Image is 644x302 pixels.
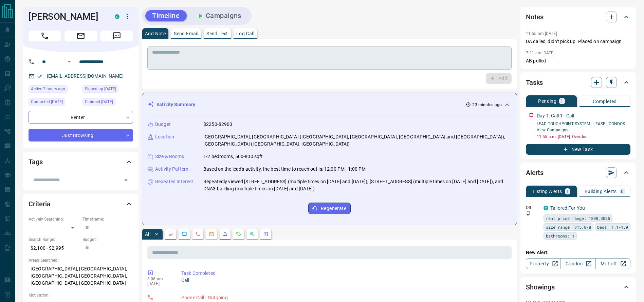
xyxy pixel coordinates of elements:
p: DA called, didn't pick up. Placed on campaign [526,38,630,45]
p: Completed [593,99,617,104]
p: Areas Searched: [29,257,133,263]
p: Size & Rooms [155,153,184,160]
div: Tags [29,154,133,170]
p: [DATE] [147,281,171,286]
span: size range: 315,878 [546,224,591,230]
p: Log Call [236,31,254,36]
div: Tasks [526,74,630,91]
span: Message [100,31,133,41]
p: Send Email [174,31,198,36]
p: Phone Call - Outgoing [181,294,509,301]
h1: [PERSON_NAME] [29,11,105,22]
svg: Email Verified [37,74,42,79]
button: Timeline [145,10,187,21]
p: Send Text [206,31,228,36]
h2: Notes [526,12,544,22]
div: Showings [526,279,630,295]
a: Property [526,258,561,269]
button: Open [65,58,73,66]
span: Signed up [DATE] [85,86,116,92]
p: Add Note [145,31,166,36]
a: Tailored For You [550,205,585,211]
p: All [145,232,150,237]
svg: Listing Alerts [222,231,228,237]
p: Actively Searching: [29,216,79,222]
p: 1 [560,99,563,103]
p: Repeated Interest [155,178,193,185]
p: [GEOGRAPHIC_DATA], [GEOGRAPHIC_DATA] ([GEOGRAPHIC_DATA], [GEOGRAPHIC_DATA], [GEOGRAPHIC_DATA] and... [203,133,511,148]
svg: Lead Browsing Activity [182,231,187,237]
div: Activity Summary23 minutes ago [148,98,511,111]
div: Mon Oct 13 2025 [29,85,79,95]
button: Regenerate [308,203,351,214]
p: Budget [155,121,171,128]
svg: Notes [168,231,173,237]
p: Motivation: [29,292,133,298]
span: Active 7 hours ago [31,86,65,92]
div: Criteria [29,196,133,212]
p: $2250-$2900 [203,121,232,128]
a: [EMAIL_ADDRESS][DOMAIN_NAME] [47,73,124,79]
p: 7:21 am [DATE] [526,51,555,55]
div: Renter [29,111,133,124]
p: Timeframe: [82,216,133,222]
h2: Criteria [29,199,51,209]
button: Campaigns [189,10,248,21]
a: Condos [560,258,595,269]
p: Repeatedly viewed [STREET_ADDRESS] (multiple times on [DATE] and [DATE]), [STREET_ADDRESS] (multi... [203,178,511,192]
svg: Emails [209,231,214,237]
p: Activity Pattern [155,166,188,173]
h2: Alerts [526,167,544,178]
p: Based on the lead's activity, the best time to reach out is: 12:00 PM - 1:00 PM [203,166,366,173]
p: New Alert: [526,249,630,256]
h2: Tasks [526,77,543,88]
p: Location [155,133,174,140]
p: Activity Summary [157,101,195,108]
p: 1 [566,189,569,194]
div: Alerts [526,165,630,181]
div: Sat Oct 11 2025 [82,85,133,95]
p: $2,100 - $2,995 [29,243,79,254]
p: 1-2 bedrooms, 500-800 sqft [203,153,263,160]
p: [GEOGRAPHIC_DATA], [GEOGRAPHIC_DATA], [GEOGRAPHIC_DATA], [GEOGRAPHIC_DATA], [GEOGRAPHIC_DATA], [G... [29,263,133,289]
p: 11:55 a.m. [DATE] - Overdue [537,134,630,140]
p: Day 1: Call 1 - Call [537,112,574,119]
p: Pending [538,99,556,103]
span: Email [65,31,97,41]
div: Sat Oct 11 2025 [82,98,133,108]
a: Mr.Loft [595,258,630,269]
p: Off [526,205,539,211]
div: condos.ca [115,14,119,19]
button: New Task [526,144,630,155]
div: Just Browsing [29,129,133,141]
p: 0 [621,189,624,194]
p: Listing Alerts [533,189,562,194]
span: Contacted [DATE] [31,98,63,105]
span: Call [29,31,61,41]
h2: Tags [29,156,42,167]
svg: Push Notification Only [526,211,531,215]
svg: Calls [195,231,201,237]
svg: Opportunities [250,231,255,237]
p: 11:55 am [DATE] [526,31,557,36]
p: Budget: [82,237,133,243]
span: bathrooms: 1 [546,232,574,239]
h2: Showings [526,282,555,292]
span: beds: 1.1-1.9 [597,224,628,230]
p: Building Alerts [585,189,617,194]
span: Claimed [DATE] [85,98,113,105]
p: 23 minutes ago [472,102,502,108]
p: Search Range: [29,237,79,243]
p: AB pulled [526,57,630,64]
div: condos.ca [544,206,548,210]
span: rent price range: 1890,3025 [546,215,610,222]
p: Task Completed [181,270,509,277]
p: 8:06 am [147,277,171,281]
p: Call [181,277,509,284]
button: Open [121,175,131,185]
a: LEAD TOUCHPOINT SYSTEM | LEASE | CONDOS- View Campaigns [537,121,626,132]
svg: Requests [236,231,241,237]
div: Notes [526,9,630,25]
div: Sat Oct 11 2025 [29,98,79,108]
svg: Agent Actions [263,231,269,237]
